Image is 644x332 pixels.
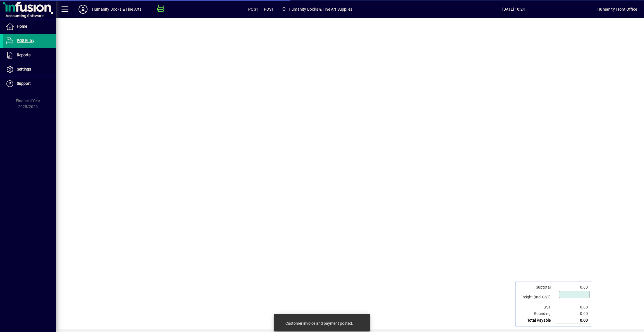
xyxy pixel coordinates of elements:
span: Home [17,24,27,29]
td: 0.00 [556,304,590,310]
button: Profile [74,4,92,14]
td: Rounding [518,310,556,317]
td: 0.00 [556,317,590,324]
span: Settings [17,67,31,71]
span: POS1 [264,5,274,14]
span: POS Entry [17,38,34,43]
td: Freight (Incl GST) [518,291,556,304]
span: Humanity Books & Fine Art Supplies [289,5,352,14]
td: GST [518,304,556,310]
td: Total Payable [518,317,556,324]
div: Humanity Front Office [597,5,637,14]
a: Reports [3,48,56,62]
span: POS1 [248,5,258,14]
a: Settings [3,62,56,76]
div: Customer invoice and payment posted. [285,321,353,326]
span: Humanity Books & Fine Art Supplies [280,4,354,14]
span: [DATE] 10:24 [430,5,597,14]
span: Support [17,81,31,86]
td: 0.00 [556,310,590,317]
a: Support [3,77,56,91]
td: 0.00 [556,284,590,291]
a: Home [3,20,56,34]
td: Subtotal [518,284,556,291]
div: Humanity Books & Fine Arts [92,5,142,14]
span: Reports [17,53,30,57]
